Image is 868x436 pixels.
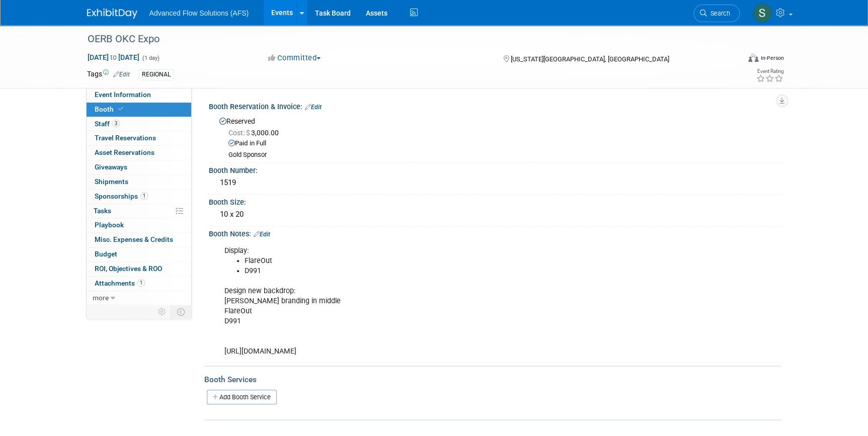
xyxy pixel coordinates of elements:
[228,129,251,137] span: Cost: $
[87,69,130,80] td: Tags
[141,55,160,61] span: (1 day)
[95,250,117,258] span: Budget
[109,53,118,61] span: to
[265,53,325,63] button: Committed
[153,305,171,318] td: Personalize Event Tab Strip
[87,9,137,19] img: ExhibitDay
[87,190,191,204] a: Sponsorships1
[216,114,774,159] div: Reserved
[118,106,123,112] i: Booth reservation complete
[87,262,191,276] a: ROI, Objectives & ROO
[87,117,191,131] a: Staff3
[93,294,109,302] span: more
[87,247,191,261] a: Budget
[693,5,740,22] a: Search
[760,54,783,62] div: In-Person
[245,266,665,276] li: D991
[95,148,154,156] span: Asset Reservations
[680,52,784,67] div: Event Format
[87,88,191,102] a: Event Information
[95,279,145,287] span: Attachments
[209,195,781,207] div: Booth Size:
[209,226,781,239] div: Booth Notes:
[87,146,191,160] a: Asset Reservations
[149,9,249,17] span: Advanced Flow Solutions (AFS)
[87,204,191,218] a: Tasks
[753,4,772,23] img: Steve McAnally
[87,160,191,175] a: Giveaways
[216,207,774,222] div: 10 x 20
[95,120,120,128] span: Staff
[140,192,148,200] span: 1
[305,104,322,111] a: Edit
[87,131,191,145] a: Travel Reservations
[112,120,120,127] span: 3
[511,55,669,63] span: [US_STATE][GEOGRAPHIC_DATA], [GEOGRAPHIC_DATA]
[87,233,191,247] a: Misc. Expenses & Credits
[113,71,130,78] a: Edit
[95,134,156,142] span: Travel Reservations
[756,69,783,74] div: Event Rating
[95,178,128,186] span: Shipments
[87,218,191,232] a: Playbook
[87,53,140,62] span: [DATE] [DATE]
[95,192,148,200] span: Sponsorships
[95,163,127,171] span: Giveaways
[209,99,781,112] div: Booth Reservation & Invoice:
[209,163,781,176] div: Booth Number:
[171,305,191,318] td: Toggle Event Tabs
[95,265,162,273] span: ROI, Objectives & ROO
[254,231,270,238] a: Edit
[707,10,730,17] span: Search
[216,175,774,191] div: 1519
[87,277,191,291] a: Attachments1
[139,69,174,80] div: REGIONAL
[137,279,145,287] span: 1
[95,221,124,229] span: Playbook
[748,54,758,62] img: Format-Inperson.png
[87,291,191,305] a: more
[95,105,125,113] span: Booth
[87,103,191,117] a: Booth
[87,175,191,189] a: Shipments
[204,374,781,385] div: Booth Services
[207,390,277,404] a: Add Booth Service
[95,235,173,243] span: Misc. Expenses & Credits
[228,139,774,148] div: Paid in Full
[84,30,725,48] div: OERB OKC Expo
[245,256,665,266] li: FlareOut
[95,91,151,99] span: Event Information
[94,207,111,215] span: Tasks
[217,241,671,362] div: Display: Design new backdrop: [PERSON_NAME] branding in middle FlareOut D991 [URL][DOMAIN_NAME]
[228,129,283,137] span: 3,000.00
[228,151,774,159] div: Gold Sponsor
